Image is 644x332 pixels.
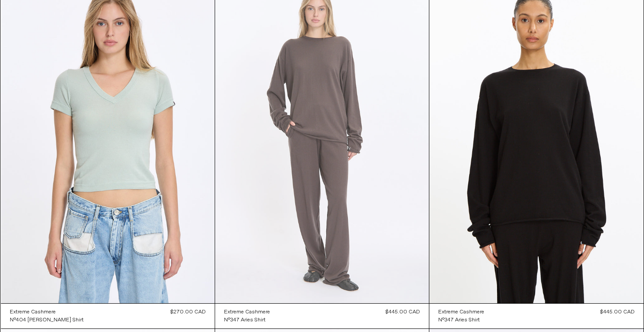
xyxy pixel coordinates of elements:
[224,316,270,324] a: N°347 Aries Shirt
[600,308,635,316] div: $445.00 CAD
[10,309,56,316] div: Extreme Cashmere
[10,317,84,324] div: N°404 [PERSON_NAME] Shirt
[386,308,420,316] div: $445.00 CAD
[224,317,266,324] div: N°347 Aries Shirt
[438,316,484,324] a: N°347 Aries Shirt
[438,308,484,316] a: Extreme Cashmere
[438,317,480,324] div: N°347 Aries Shirt
[170,308,206,316] div: $270.00 CAD
[10,308,84,316] a: Extreme Cashmere
[10,316,84,324] a: N°404 [PERSON_NAME] Shirt
[224,308,270,316] a: Extreme Cashmere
